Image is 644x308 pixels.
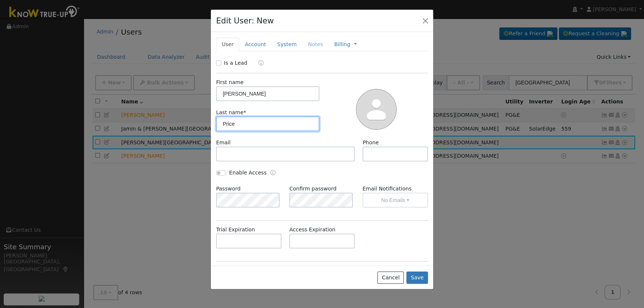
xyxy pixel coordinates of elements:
span: Required [244,109,246,115]
a: Enable Access [270,169,276,177]
a: Billing [334,41,350,48]
label: Password [216,185,241,193]
input: Is a Lead [216,60,221,65]
label: Email [216,139,231,147]
label: Email Notifications [363,185,428,193]
label: Access Expiration [289,226,335,234]
a: Lead [253,59,264,68]
label: First name [216,78,244,86]
label: Confirm password [289,185,337,193]
h4: Edit User: New [216,15,274,27]
label: Last name [216,109,246,116]
label: Phone [363,139,379,147]
button: Cancel [377,272,404,284]
a: Account [239,38,271,51]
label: Trial Expiration [216,226,255,234]
label: Enable Access [229,169,267,177]
a: User [216,38,239,51]
a: System [271,38,302,51]
label: Is a Lead [224,59,247,67]
button: Save [406,272,428,284]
